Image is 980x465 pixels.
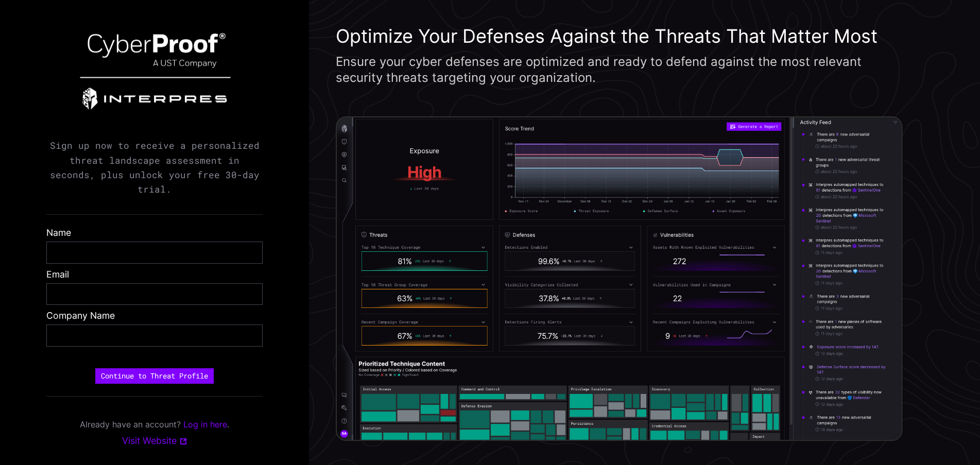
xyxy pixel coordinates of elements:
[46,269,263,281] label: Email
[183,419,227,429] a: Log in here
[76,18,234,129] img: CyberProof Logo
[336,116,902,441] img: Screenshot
[46,310,263,322] label: Company Name
[336,54,902,85] div: Ensure your cyber defenses are optimized and ready to defend against the most relevant security t...
[95,368,214,384] button: Continue to Threat Profile
[122,435,187,447] a: Visit Website
[46,227,263,239] label: Name
[336,24,902,48] h3: Optimize Your Defenses Against the Threats That Matter Most
[80,419,229,435] div: Already have an account? .
[46,139,263,197] p: Sign up now to receive a personalized threat landscape assessment in seconds, plus unlock your fr...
